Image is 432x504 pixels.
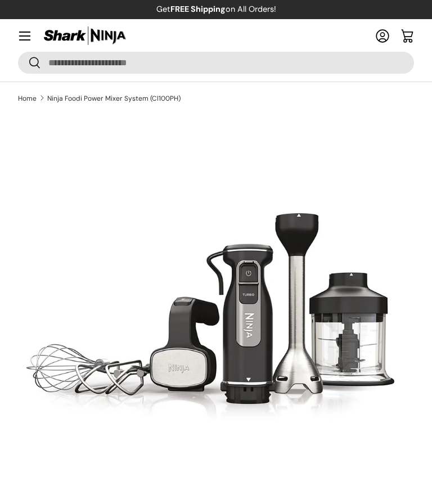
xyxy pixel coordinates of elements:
img: Shark Ninja Philippines [43,25,127,47]
a: Home [18,95,37,102]
strong: FREE Shipping [170,4,226,14]
nav: Breadcrumbs [18,93,414,103]
p: Get on All Orders! [156,3,276,16]
a: Ninja Foodi Power Mixer System (CI100PH) [47,95,181,102]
